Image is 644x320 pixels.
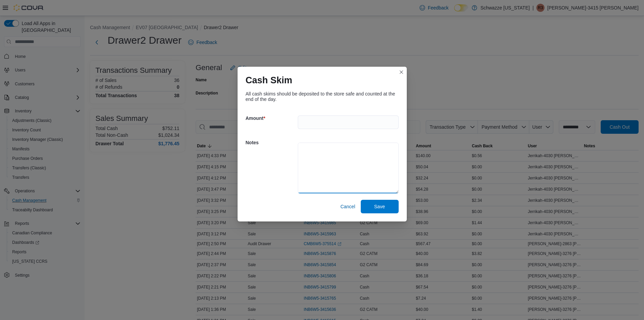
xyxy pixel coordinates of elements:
h1: Cash Skim [246,75,292,86]
h5: Amount [246,111,296,125]
span: Save [374,203,385,210]
button: Save [361,200,399,213]
span: Cancel [340,203,355,210]
h5: Notes [246,136,296,149]
button: Closes this modal window [397,68,405,76]
button: Cancel [338,200,358,213]
div: All cash skims should be deposited to the store safe and counted at the end of the day. [246,91,399,102]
